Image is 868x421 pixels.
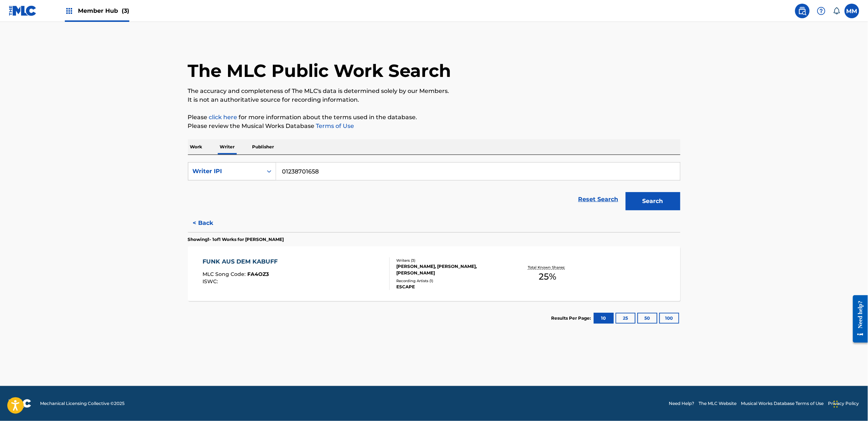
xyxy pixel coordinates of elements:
button: Search [626,192,680,210]
div: FUNK AUS DEM KABUFF [203,257,281,266]
p: The accuracy and completeness of The MLC's data is determined solely by our Members. [188,87,680,95]
iframe: Chat Widget [832,386,868,421]
span: 25 % [539,270,556,283]
img: help [817,7,826,15]
p: Publisher [250,139,276,155]
img: logo [9,399,31,408]
button: 50 [637,313,657,324]
img: MLC Logo [9,5,37,16]
span: MLC Song Code : [203,271,247,277]
p: It is not an authoritative source for recording information. [188,95,680,104]
div: [PERSON_NAME], [PERSON_NAME], [PERSON_NAME] [397,263,507,276]
iframe: Resource Center [848,290,868,348]
span: Member Hub [78,7,129,15]
div: Notifications [833,7,840,15]
p: Writer [218,139,237,155]
a: Reset Search [575,191,622,207]
a: FUNK AUS DEM KABUFFMLC Song Code:FA4OZ3ISWC:Writers (3)[PERSON_NAME], [PERSON_NAME], [PERSON_NAME... [188,246,680,301]
span: (3) [122,7,129,14]
button: 100 [659,313,679,324]
a: Terms of Use [315,122,354,129]
p: Please for more information about the terms used in the database. [188,113,680,122]
p: Showing 1 - 1 of 1 Works for [PERSON_NAME] [188,236,284,243]
p: Total Known Shares: [528,265,567,270]
button: < Back [188,214,232,232]
a: Need Help? [669,400,695,407]
img: search [798,7,807,15]
div: Recording Artists ( 1 ) [397,278,507,284]
span: FA4OZ3 [247,271,269,277]
div: Writer IPI [193,167,258,176]
a: Public Search [795,4,810,18]
span: ISWC : [203,278,220,285]
form: Search Form [188,162,680,214]
a: Musical Works Database Terms of Use [741,400,824,407]
p: Results Per Page: [551,315,593,321]
p: Work [188,139,205,155]
div: Help [814,4,829,18]
div: Writers ( 3 ) [397,258,507,263]
span: Mechanical Licensing Collective © 2025 [40,400,125,407]
a: Privacy Policy [828,400,859,407]
button: 25 [616,313,636,324]
p: Please review the Musical Works Database [188,122,680,130]
div: Drag [834,393,838,415]
div: User Menu [845,4,859,18]
a: The MLC Website [699,400,737,407]
img: Top Rightsholders [65,7,74,15]
a: click here [209,114,237,121]
div: ESCAPE [397,284,507,290]
button: 10 [594,313,614,324]
h1: The MLC Public Work Search [188,60,451,82]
